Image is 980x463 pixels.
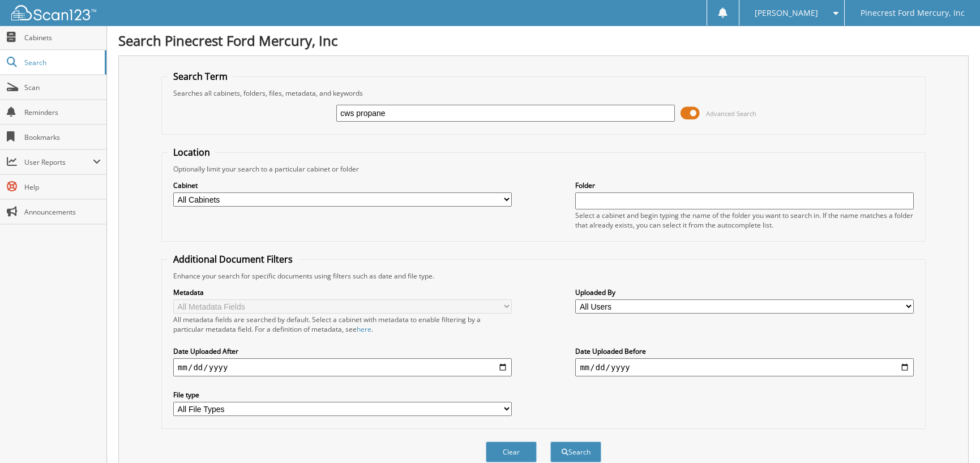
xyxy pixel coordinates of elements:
legend: Additional Document Filters [168,253,298,265]
div: All metadata fields are searched by default. Select a cabinet with metadata to enable filtering b... [173,315,512,334]
span: User Reports [24,157,93,167]
label: Date Uploaded After [173,346,512,356]
span: Bookmarks [24,132,101,142]
span: Pinecrest Ford Mercury, Inc [861,10,965,16]
label: Folder [575,181,914,190]
span: Announcements [24,207,101,217]
input: start [173,358,512,376]
button: Clear [486,441,537,462]
span: Search [24,58,99,67]
label: Date Uploaded Before [575,346,914,356]
label: File type [173,390,512,400]
div: Searches all cabinets, folders, files, metadata, and keywords [168,88,919,98]
span: Advanced Search [706,109,756,118]
a: here [357,324,371,334]
div: Enhance your search for specific documents using filters such as date and file type. [168,271,919,281]
label: Metadata [173,288,512,297]
legend: Location [168,146,216,158]
label: Uploaded By [575,288,914,297]
div: Select a cabinet and begin typing the name of the folder you want to search in. If the name match... [575,211,914,230]
span: Cabinets [24,33,101,42]
label: Cabinet [173,181,512,190]
span: Reminders [24,108,101,117]
input: end [575,358,914,376]
h1: Search Pinecrest Ford Mercury, Inc [118,31,969,50]
span: Scan [24,83,101,92]
div: Optionally limit your search to a particular cabinet or folder [168,164,919,174]
button: Search [550,441,601,462]
legend: Search Term [168,70,233,83]
img: scan123-logo-white.svg [11,5,96,20]
span: Help [24,182,101,192]
span: [PERSON_NAME] [755,10,818,16]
